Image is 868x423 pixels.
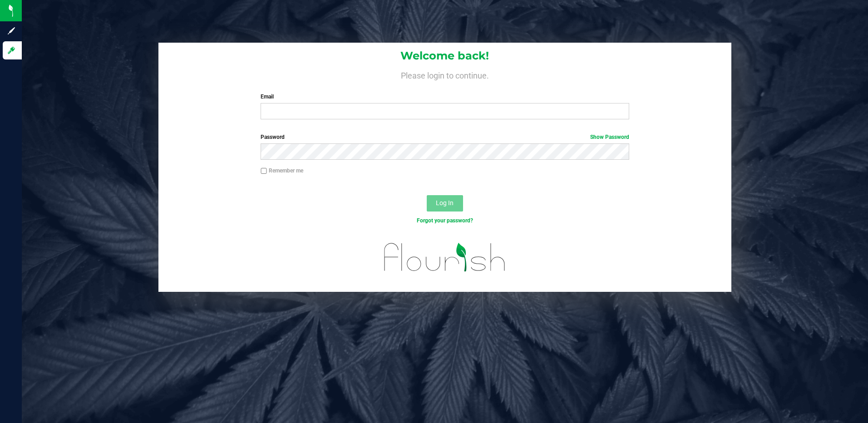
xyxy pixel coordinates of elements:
[261,93,629,101] label: Email
[261,134,285,140] span: Password
[417,217,473,224] a: Forgot your password?
[158,69,732,80] h4: Please login to continue.
[373,234,517,280] img: flourish_logo.svg
[158,50,732,62] h1: Welcome back!
[590,134,629,140] a: Show Password
[261,168,267,174] input: Remember me
[7,26,16,35] inline-svg: Sign up
[427,195,463,211] button: Log In
[7,46,16,55] inline-svg: Log in
[261,167,303,175] label: Remember me
[436,199,454,207] span: Log In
